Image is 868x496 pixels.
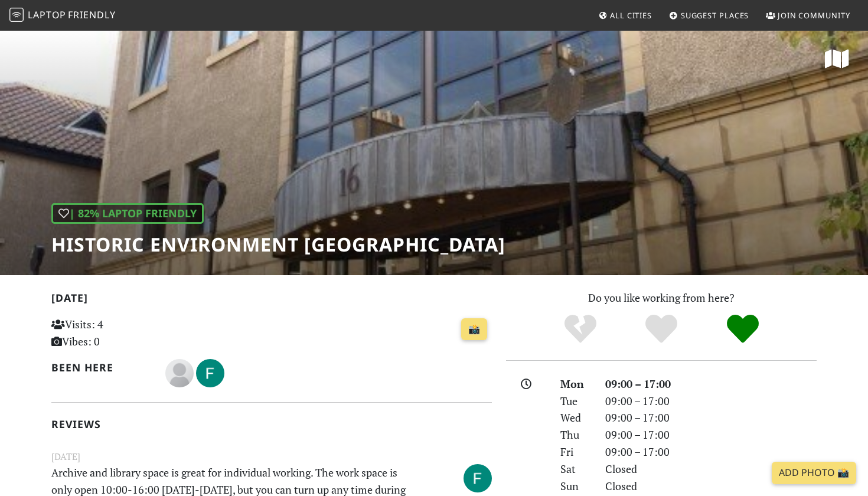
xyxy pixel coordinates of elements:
img: blank-535327c66bd565773addf3077783bbfce4b00ec00e9fd257753287c682c7fa38.png [165,359,194,387]
img: 5601-frederick.jpg [464,464,492,492]
span: Join Community [778,10,850,21]
span: Laptop [28,8,66,21]
div: 09:00 – 17:00 [598,443,824,461]
div: 09:00 – 17:00 [598,426,824,443]
a: LaptopFriendly LaptopFriendly [9,5,116,26]
div: Thu [553,426,598,443]
a: Add Photo 📸 [772,462,856,484]
div: Definitely! [702,313,784,345]
a: Suggest Places [664,5,754,26]
p: Visits: 4 Vibes: 0 [51,316,189,350]
div: Tue [553,393,598,410]
div: 09:00 – 17:00 [598,409,824,426]
div: 09:00 – 17:00 [598,393,824,410]
div: Closed [598,478,824,495]
span: Frederick Alexander [196,365,224,379]
h2: Reviews [51,418,492,430]
div: 09:00 – 17:00 [598,376,824,393]
div: Fri [553,443,598,461]
div: | 82% Laptop Friendly [51,203,204,224]
small: [DATE] [44,449,499,464]
div: Closed [598,461,824,478]
a: 📸 [461,318,487,341]
h2: Been here [51,361,151,374]
p: Do you like working from here? [506,289,817,306]
span: Hannah Wong [165,365,196,379]
div: Mon [553,376,598,393]
div: Yes [621,313,702,345]
div: Sat [553,461,598,478]
span: Suggest Places [681,10,749,21]
span: Frederick Alexander [464,469,492,484]
h1: Historic Environment [GEOGRAPHIC_DATA] [51,233,505,256]
a: Join Community [761,5,855,26]
img: LaptopFriendly [9,8,24,22]
img: 5601-frederick.jpg [196,359,224,387]
div: Wed [553,409,598,426]
a: All Cities [593,5,657,26]
div: No [540,313,621,345]
h2: [DATE] [51,292,492,309]
div: Sun [553,478,598,495]
span: All Cities [610,10,652,21]
span: Friendly [68,8,115,21]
